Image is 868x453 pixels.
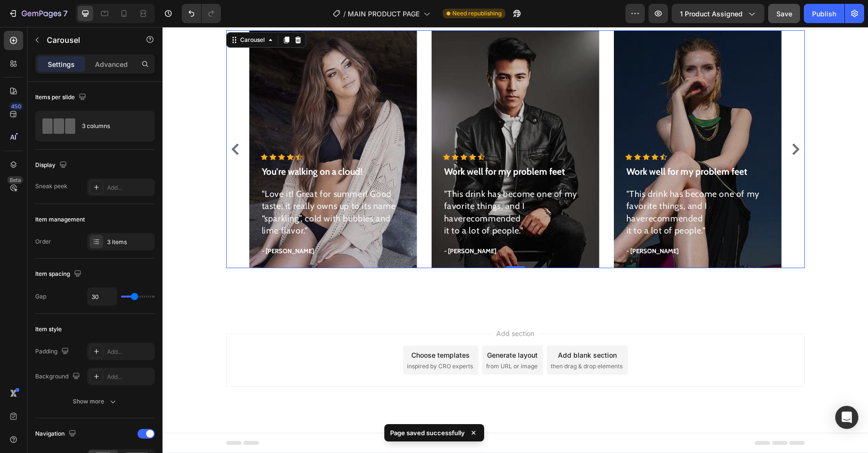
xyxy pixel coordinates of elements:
[107,348,152,356] div: Add...
[452,9,502,18] span: Need republishing
[768,4,800,23] button: Save
[82,115,141,137] div: 3 columns
[282,220,424,229] p: - [PERSON_NAME]
[244,335,311,344] span: inspired by CRO experts
[464,220,607,229] p: - [PERSON_NAME]
[35,292,46,301] div: Gap
[812,9,836,19] div: Publish
[99,138,242,152] p: You're walking on a cloud!
[73,397,118,406] div: Show more
[99,220,242,229] p: - [PERSON_NAME]
[348,9,420,19] span: MAIN PRODUCT PAGE
[282,161,424,210] p: "This drink has become one of my favorite things, and I haverecommended it to a lot of people."
[776,10,792,18] span: Save
[35,427,78,440] div: Navigation
[99,161,242,210] p: "Love it! Great for summer! Good taste, it really owns up to its name “sparkling”, cold with bubb...
[343,9,346,19] span: /
[7,176,23,184] div: Beta
[87,3,255,241] div: Overlay
[87,3,255,241] div: Background Image
[451,3,619,241] div: Overlay
[76,9,104,17] div: Carousel
[4,4,72,23] button: 7
[107,373,152,381] div: Add...
[464,138,607,152] p: Work well for my problem feet
[35,345,71,358] div: Padding
[835,406,858,429] div: Open Intercom Messenger
[330,301,376,311] span: Add section
[47,34,129,46] p: Carousel
[63,8,68,19] p: 7
[390,428,465,438] p: Page saved successfully
[35,215,85,224] div: Item management
[625,115,641,130] button: Carousel Next Arrow
[324,335,375,344] span: from URL or image
[163,27,868,453] iframe: To enrich screen reader interactions, please activate Accessibility in Grammarly extension settings
[464,161,607,210] p: "This drink has become one of my favorite things, and I haverecommended it to a lot of people."
[88,288,117,305] input: Auto
[804,4,844,23] button: Publish
[680,9,743,19] span: 1 product assigned
[35,91,88,104] div: Items per slide
[9,103,23,110] div: 450
[107,238,152,246] div: 3 items
[388,335,460,344] span: then drag & drop elements
[35,325,62,334] div: Item style
[182,4,221,23] div: Undo/Redo
[395,323,454,333] div: Add blank section
[35,237,51,246] div: Order
[35,370,82,383] div: Background
[672,4,764,23] button: 1 product assigned
[249,323,307,333] div: Choose templates
[48,59,75,69] p: Settings
[325,323,375,333] div: Generate layout
[95,59,128,69] p: Advanced
[451,3,619,241] div: Background Image
[282,138,424,152] p: Work well for my problem feet
[35,182,68,191] div: Sneak peek
[35,268,83,281] div: Item spacing
[107,183,152,192] div: Add...
[35,393,155,410] button: Show more
[35,159,69,172] div: Display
